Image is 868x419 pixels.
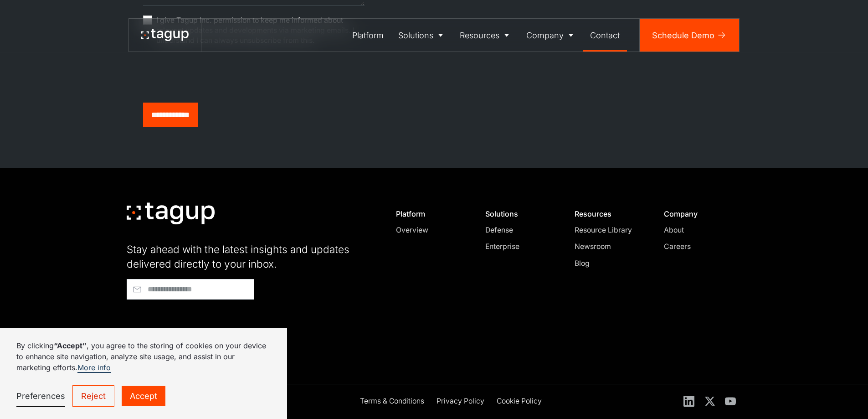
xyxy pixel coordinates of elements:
div: Stay ahead with the latest insights and updates delivered directly to your inbox. [127,242,373,271]
div: Cookie Policy [497,396,542,407]
a: Accept [122,386,165,406]
div: Solutions [398,29,433,41]
a: Reject [72,385,114,407]
div: Platform [352,29,384,41]
a: More info [77,363,111,373]
div: Contact [590,29,620,41]
a: Resources [453,19,519,52]
a: Defense [485,225,555,236]
a: Enterprise [485,241,555,252]
div: Schedule Demo [652,29,714,41]
div: Company [526,29,564,41]
a: Blog [575,258,644,269]
a: Solutions [391,19,453,52]
div: Terms & Conditions [360,396,424,407]
p: By clicking , you agree to the storing of cookies on your device to enhance site navigation, anal... [16,340,271,373]
a: Contact [583,19,627,52]
a: Overview [396,225,466,236]
div: Solutions [485,209,555,218]
a: Careers [664,241,734,252]
a: Terms & Conditions [360,396,424,408]
a: Platform [345,19,391,52]
div: Resources [460,29,499,41]
div: Resources [575,209,644,218]
a: Preferences [16,386,65,407]
div: Platform [396,209,466,218]
a: Cookie Policy [497,396,542,408]
a: Privacy Policy [437,396,484,408]
a: Resource Library [575,225,644,236]
a: Newsroom [575,241,644,252]
div: Company [664,209,734,218]
a: Schedule Demo [640,19,739,52]
div: Privacy Policy [437,396,484,407]
strong: “Accept” [54,341,87,350]
iframe: reCAPTCHA [127,304,265,339]
form: Footer - Early Access [127,279,373,364]
iframe: reCAPTCHA [143,59,282,94]
a: Company [519,19,583,52]
a: About [664,225,734,236]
